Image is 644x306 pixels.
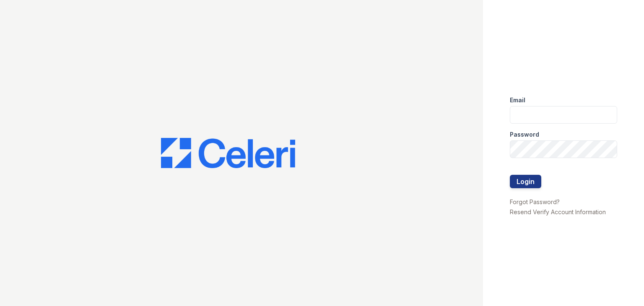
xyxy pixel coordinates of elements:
button: Login [510,175,541,188]
label: Email [510,96,525,104]
a: Resend Verify Account Information [510,208,606,215]
img: CE_Logo_Blue-a8612792a0a2168367f1c8372b55b34899dd931a85d93a1a3d3e32e68fde9ad4.png [161,138,295,168]
label: Password [510,130,539,139]
a: Forgot Password? [510,198,560,205]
